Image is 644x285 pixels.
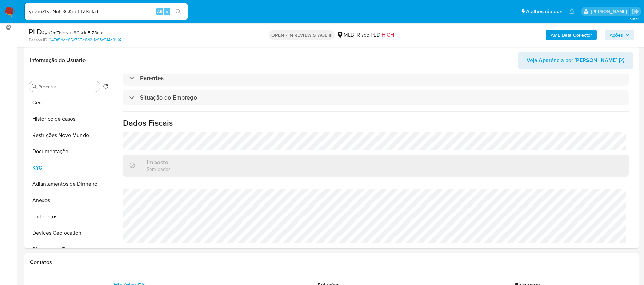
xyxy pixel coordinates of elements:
h1: Contatos [30,259,633,266]
input: Pesquise usuários ou casos... [25,7,188,16]
p: Sem dados [147,166,171,172]
a: Notificações [569,8,575,14]
button: Veja Aparência por [PERSON_NAME] [518,52,633,69]
span: Atalhos rápidos [526,8,562,15]
b: AML Data Collector [551,30,592,40]
span: Alt [157,8,162,15]
b: Person ID [29,37,47,43]
button: KYC [26,160,111,176]
button: Geral [26,94,111,111]
span: Risco PLD: [357,31,394,39]
h3: Imposto [147,159,171,166]
button: search-icon [171,7,185,16]
button: Endereços [26,209,111,225]
div: Parentes [123,70,629,86]
button: AML Data Collector [546,30,597,40]
button: Documentação [26,143,111,160]
button: Adiantamentos de Dinheiro [26,176,111,192]
b: PLD [29,26,42,37]
button: Anexos [26,192,111,209]
button: Ações [605,30,634,40]
button: Devices Geolocation [26,225,111,241]
h3: Situação do Emprego [140,94,197,101]
span: s [166,8,168,15]
button: Histórico de casos [26,111,111,127]
a: 047ff5dae85c735e8d211c9faf314a31 [49,37,121,43]
button: Procurar [32,84,37,89]
span: 3.153.0 [630,16,641,21]
div: ImpostoSem dados [123,155,629,177]
button: Restrições Novo Mundo [26,127,111,143]
h1: Informação do Usuário [30,57,86,64]
button: Dispositivos Point [26,241,111,257]
h1: Dados Fiscais [123,118,629,128]
h3: Parentes [140,74,164,82]
a: Sair [632,8,639,15]
button: Retornar ao pedido padrão [103,84,108,91]
span: # yn2mZtvaNuL3GKduEtZ8gIaJ [42,29,106,36]
span: Ações [610,30,623,40]
div: Situação do Emprego [123,90,629,105]
p: OPEN - IN REVIEW STAGE II [269,30,334,40]
p: renata.fdelgado@mercadopago.com.br [591,8,629,15]
div: MLB [337,31,354,39]
input: Procurar [38,84,97,90]
span: Veja Aparência por [PERSON_NAME] [527,52,617,69]
span: HIGH [382,31,394,39]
